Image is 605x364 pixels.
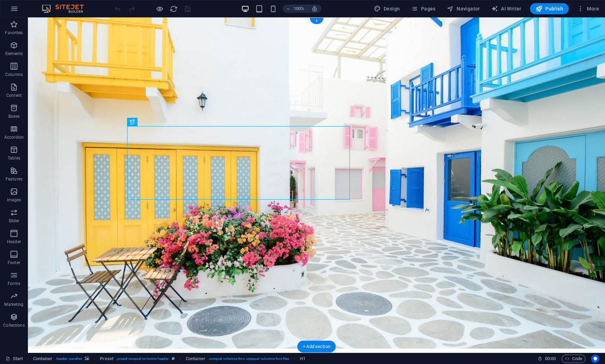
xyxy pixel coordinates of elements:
span: 00 00 [545,355,556,363]
span: Navigator [447,5,480,12]
p: Features [6,176,22,182]
span: Click to select. Double-click to edit [100,355,113,363]
span: . preset-unequal-columns-header [116,355,169,363]
nav: breadcrumb [33,355,306,363]
span: More [577,5,599,12]
button: Publish [530,3,569,14]
button: Code [562,355,585,363]
p: Images [7,197,21,203]
div: + Add section [297,341,336,353]
button: Click here to leave preview mode and continue editing [155,5,164,13]
i: This element is a customizable preset [172,357,175,361]
div: Design (Ctrl+Alt+Y) [371,3,403,14]
button: 100% [283,5,308,13]
button: Design [371,3,403,14]
p: Elements [5,51,23,56]
h6: Session time [538,355,556,363]
button: Pages [408,3,438,14]
span: AI Writer [491,5,522,12]
p: Forms [8,281,20,286]
h6: 100% [293,5,304,13]
span: . unequal-columns-box .unequal-columns-box-flex [208,355,289,363]
span: Publish [536,5,563,12]
p: Content [6,93,22,98]
span: Click to select. Double-click to edit [33,355,53,363]
p: Columns [5,72,23,77]
p: Tables [8,155,20,161]
p: Favorites [5,30,23,36]
span: Pages [411,5,435,12]
span: . header .parallax [56,355,82,363]
p: Collections [3,323,24,328]
span: : [550,356,551,361]
button: reload [169,5,178,13]
button: Usercentrics [591,355,599,363]
i: Reload page [170,5,178,13]
p: Footer [8,260,20,265]
div: + [310,18,323,24]
p: Boxes [8,114,20,119]
span: Design [374,5,400,12]
button: AI Writer [488,3,524,14]
i: This element contains a background [85,357,89,361]
span: Click to select. Double-click to edit [186,355,205,363]
p: Header [7,239,21,245]
button: Navigator [444,3,483,14]
span: Code [565,355,582,363]
p: Marketing [4,302,23,307]
button: More [574,3,602,14]
i: On resize automatically adjust zoom level to fit chosen device. [311,6,318,12]
p: Accordion [4,134,24,140]
span: Click to select. Double-click to edit [300,355,305,363]
a: Click to cancel selection. Double-click to open Pages [6,355,23,363]
img: Editor Logo [40,5,93,13]
p: Slider [9,218,20,224]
